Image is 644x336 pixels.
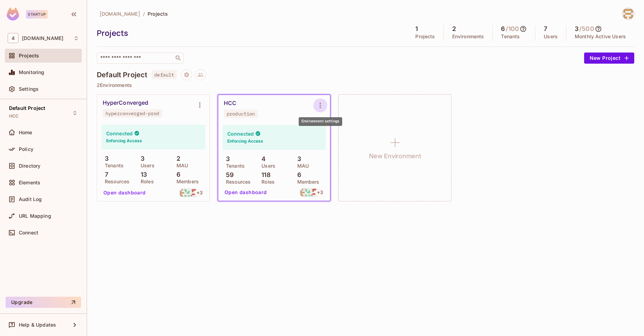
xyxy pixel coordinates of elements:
p: Environments [452,34,484,39]
h6: Enforcing Access [106,138,142,144]
p: Roles [137,179,154,184]
img: usama.ali@46labs.com [305,188,314,197]
div: Projects [97,28,403,38]
span: 4 [8,33,18,43]
p: 6 [294,171,301,178]
span: + 3 [317,190,323,195]
p: 3 [294,155,301,162]
h4: Connected [106,130,133,137]
button: Open dashboard [101,187,149,198]
img: SReyMgAAAABJRU5ErkJggg== [7,8,19,21]
span: + 3 [197,190,202,195]
p: Members [294,179,320,185]
span: Projects [148,10,168,17]
p: 4 [258,155,266,162]
p: MAU [294,163,309,169]
span: Directory [19,163,40,169]
h6: Enforcing Access [227,138,263,144]
div: Startup [26,10,48,18]
p: 2 Environments [97,82,634,88]
span: Connect [19,230,38,235]
button: New Project [584,53,634,64]
p: 2 [173,155,180,162]
span: HCC [9,113,18,119]
img: ali.sheikh@46labs.com [622,8,634,19]
span: Default Project [9,105,45,111]
h4: Default Project [97,71,147,79]
span: Projects [19,53,39,58]
div: HyperConverged [103,99,148,106]
button: Environment settings [193,98,207,112]
p: Users [137,163,155,168]
p: Monthly Active Users [575,34,626,39]
h5: 2 [452,25,456,32]
p: 6 [173,171,180,178]
p: 3 [101,155,109,162]
img: usama.ali@46labs.com [184,189,193,197]
span: Audit Log [19,197,42,202]
span: [DOMAIN_NAME] [100,10,140,17]
img: abrar.gohar@46labs.com [190,189,198,197]
p: Users [544,34,558,39]
p: 7 [101,171,108,178]
button: Upgrade [6,297,81,308]
span: Project settings [181,73,192,79]
span: URL Mapping [19,213,51,219]
p: Resources [101,179,129,184]
div: HCC [224,100,236,107]
div: hyperconverged-prod [105,111,159,116]
p: Tenants [222,163,245,169]
p: 13 [137,171,147,178]
p: Resources [222,179,251,185]
p: 3 [222,155,230,162]
p: Members [173,179,199,184]
h4: Connected [227,130,254,137]
span: Monitoring [19,70,45,75]
span: Policy [19,146,33,152]
span: Workspace: 46labs.com [22,35,63,41]
p: 59 [222,171,234,178]
div: Environment settings [299,117,342,126]
h1: New Environment [369,151,421,161]
h5: 7 [544,25,547,32]
h5: 6 [501,25,505,32]
p: Roles [258,179,275,185]
p: Tenants [501,34,520,39]
button: Open dashboard [222,187,270,198]
span: Elements [19,180,40,185]
img: brendan.schembri@46labs.com [300,188,308,197]
h5: / 500 [579,25,594,32]
h5: / 100 [506,25,519,32]
p: 3 [137,155,144,162]
span: Help & Updates [19,322,56,328]
p: MAU [173,163,188,168]
button: Environment settings [313,98,327,112]
span: default [151,70,177,79]
div: production [227,111,255,117]
p: Tenants [101,163,124,168]
li: / [143,10,145,17]
p: Projects [415,34,435,39]
span: Settings [19,86,39,92]
p: Users [258,163,275,169]
img: abrar.gohar@46labs.com [310,188,319,197]
p: 118 [258,171,270,178]
h5: 1 [415,25,418,32]
h5: 3 [575,25,579,32]
span: Home [19,130,32,135]
img: brendan.schembri@46labs.com [179,189,188,197]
